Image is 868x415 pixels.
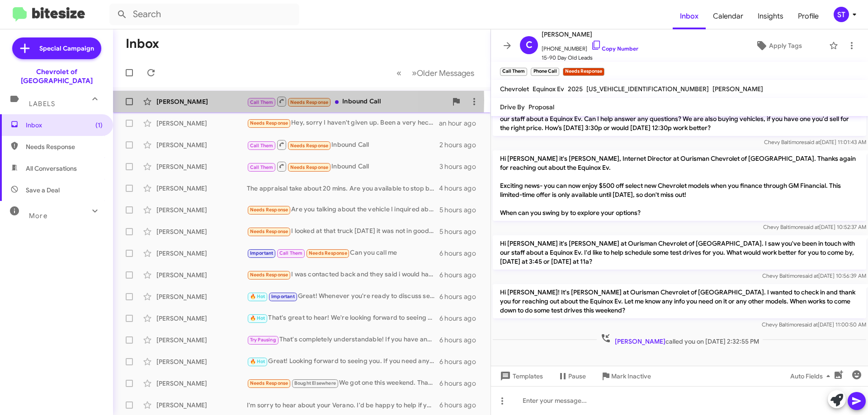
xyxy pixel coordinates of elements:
[706,3,750,29] a: Calendar
[764,139,866,145] span: Chevy Baltimore [DATE] 11:01:43 AM
[439,162,483,171] div: 3 hours ago
[279,250,303,256] span: Call Them
[250,143,274,149] span: Call Them
[790,368,834,384] span: Auto Fields
[26,142,103,151] span: Needs Response
[802,272,818,279] span: said at
[247,335,439,345] div: That's completely understandable! If you have any questions or need assistance later, feel free t...
[439,401,483,410] div: 6 hours ago
[271,294,295,299] span: Important
[250,315,265,321] span: 🔥 Hot
[493,150,866,221] p: Hi [PERSON_NAME] it's [PERSON_NAME], Internet Director at Ourisman Chevrolet of [GEOGRAPHIC_DATA]...
[568,368,586,384] span: Pause
[156,227,247,236] div: [PERSON_NAME]
[591,45,638,52] a: Copy Number
[247,291,439,302] div: Great! Whenever you're ready to discuss selling your car, we’d love to assist you.
[542,40,638,53] span: [PHONE_NUMBER]
[542,53,638,62] span: 15-90 Day Old Leads
[247,118,439,128] div: Hey, sorry I haven't given up. Been a very hectic week so far so haven't given much thought about...
[750,3,791,29] a: Insights
[396,67,401,79] span: «
[439,184,483,193] div: 4 hours ago
[247,184,439,193] div: The appraisal take about 20 mins. Are you available to stop by?
[834,7,849,22] div: ST
[586,85,709,93] span: [US_VEHICLE_IDENTIFICATION_NUMBER]
[250,207,288,213] span: Needs Response
[526,38,533,52] span: C
[26,121,103,130] span: Inbox
[247,378,439,388] div: We got one this weekend. Thanks
[29,212,47,220] span: More
[290,99,329,105] span: Needs Response
[247,139,439,150] div: Inbound Call
[26,164,77,173] span: All Conversations
[12,37,101,59] a: Special Campaign
[109,4,299,25] input: Search
[247,205,439,215] div: Are you talking about the vehicle I inquired about?
[531,68,559,76] small: Phone Call
[439,336,483,345] div: 6 hours ago
[803,224,819,230] span: said at
[156,379,247,388] div: [PERSON_NAME]
[762,321,866,328] span: Chevy Baltimore [DATE] 11:00:50 AM
[615,337,665,345] span: [PERSON_NAME]
[417,68,474,78] span: Older Messages
[498,368,543,384] span: Templates
[156,205,247,214] div: [PERSON_NAME]
[156,249,247,258] div: [PERSON_NAME]
[156,184,247,193] div: [PERSON_NAME]
[26,186,60,195] span: Save a Deal
[250,380,288,386] span: Needs Response
[29,100,55,108] span: Labels
[392,64,480,82] nav: Page navigation example
[290,164,329,170] span: Needs Response
[528,103,554,111] span: Proposal
[542,29,638,40] span: [PERSON_NAME]
[439,119,483,128] div: an hour ago
[250,250,274,256] span: Important
[493,102,866,136] p: Hi [PERSON_NAME]! It's [PERSON_NAME] at Ourisman Chevrolet of [GEOGRAPHIC_DATA]. Saw you've been ...
[250,294,265,299] span: 🔥 Hot
[439,379,483,388] div: 6 hours ago
[126,37,159,51] h1: Inbox
[763,224,866,230] span: Chevy Baltimore [DATE] 10:52:37 AM
[156,270,247,280] div: [PERSON_NAME]
[802,321,818,328] span: said at
[309,250,347,256] span: Needs Response
[791,3,826,29] a: Profile
[39,44,94,53] span: Special Campaign
[500,68,527,76] small: Call Them
[439,270,483,280] div: 6 hours ago
[563,68,604,76] small: Needs Response
[611,368,651,384] span: Mark Inactive
[156,314,247,323] div: [PERSON_NAME]
[439,357,483,366] div: 6 hours ago
[247,270,439,280] div: I was contacted back and they said i would have to put down 7000 which [PERSON_NAME] unable to do
[439,227,483,236] div: 5 hours ago
[804,139,820,145] span: said at
[156,336,247,345] div: [PERSON_NAME]
[156,140,247,149] div: [PERSON_NAME]
[247,161,439,172] div: Inbound Call
[550,368,593,384] button: Pause
[769,37,802,54] span: Apply Tags
[247,96,447,107] div: Inbound Call
[156,292,247,301] div: [PERSON_NAME]
[412,67,417,79] span: »
[95,121,103,130] span: (1)
[391,64,407,82] button: Previous
[673,3,706,29] a: Inbox
[247,248,439,258] div: Can you call me
[247,313,439,323] div: That's great to hear! We're looking forward to seeing you this weekend.
[500,85,529,93] span: Chevrolet
[712,85,763,93] span: [PERSON_NAME]
[294,380,336,386] span: Bought Elsewhere
[593,368,658,384] button: Mark Inactive
[493,235,866,270] p: Hi [PERSON_NAME] it's [PERSON_NAME] at Ourisman Chevrolet of [GEOGRAPHIC_DATA]. I saw you've been...
[250,359,265,364] span: 🔥 Hot
[597,333,763,346] span: called you on [DATE] 2:32:55 PM
[826,7,858,22] button: ST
